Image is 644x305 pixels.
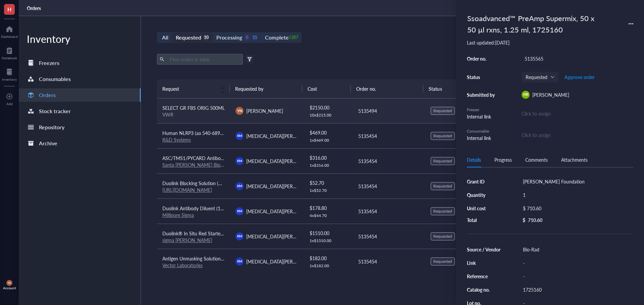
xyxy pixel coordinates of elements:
span: [MEDICAL_DATA][PERSON_NAME] [246,233,320,240]
div: Catalog no. [467,287,501,293]
div: Consumable [467,128,497,134]
div: - [520,258,633,268]
div: Processing [216,33,242,42]
div: Archive [39,139,57,148]
a: Stock tracker [19,104,141,118]
div: Inventory [2,77,17,81]
th: Order no. [351,79,424,98]
div: Total [467,217,501,223]
div: 10 [203,35,209,41]
span: [MEDICAL_DATA][PERSON_NAME] [246,208,320,215]
input: Find orders in table [167,54,240,64]
div: Internal link [467,113,497,120]
th: Requested by [230,79,303,98]
span: [MEDICAL_DATA][PERSON_NAME] [246,258,320,265]
span: Request [162,85,216,92]
div: Requested [433,209,452,214]
div: All [162,33,168,42]
div: Status [467,74,497,80]
span: SELECT GR FBS ORIG 500ML [162,104,225,111]
div: 5135454 [358,258,420,265]
div: 1 x $ 182.00 [310,263,347,269]
span: [MEDICAL_DATA][PERSON_NAME] [246,133,320,139]
div: Requested [176,33,201,42]
div: $ 182.00 [310,254,347,262]
span: Antigen Unmasking Solution, Citrate-Based (H-3300-250) [162,255,281,262]
td: 5135454 [352,123,425,148]
th: Cost [302,79,351,98]
a: Archive [19,137,141,150]
div: Requested [433,259,452,264]
div: Repository [39,123,64,132]
div: Click to assign [522,131,633,139]
span: ASC/TMS1/PYCARD Antibody (B-3): sc-514414 [162,155,262,161]
div: Freezers [39,58,59,68]
span: Duolink Blocking Solution (1X) [162,180,225,186]
span: [MEDICAL_DATA][PERSON_NAME] [246,183,320,189]
div: $ [523,217,525,223]
div: 5135454 [358,182,420,190]
div: 5135454 [358,208,420,215]
div: [PERSON_NAME] Foundation [520,177,633,186]
span: Duolink® In Situ Red Starter Kit Mouse/Goat [162,230,257,237]
td: 5135454 [352,224,425,249]
div: 1 x $ 469.00 [310,138,347,143]
span: H [7,5,11,13]
th: Request [157,79,230,98]
div: Submitted by [467,92,497,98]
div: Attachments [561,156,588,163]
td: 5135454 [352,199,425,224]
div: Bio-Rad [520,245,633,254]
div: $ 178.80 [310,204,347,212]
div: Freezer [467,107,497,113]
div: 1 [520,190,633,200]
td: 5135454 [352,148,425,173]
div: Internal link [467,134,497,142]
div: Requested [433,133,452,139]
a: Consumables [19,72,141,86]
span: KM [237,183,242,188]
span: [PERSON_NAME] [532,91,569,98]
div: Requested [433,108,452,113]
div: Progress [494,156,512,163]
a: Inventory [2,67,17,81]
span: YN [237,108,242,113]
a: Freezers [19,56,141,70]
div: 5135454 [358,132,420,140]
div: Requested [433,234,452,239]
span: KM [237,158,242,163]
div: Dashboard [1,34,18,39]
div: Grant ID [467,178,501,184]
a: Notebook [2,45,17,60]
div: Quantity [467,192,501,198]
div: $ 52.70 [310,179,347,186]
a: Repository [19,121,141,134]
a: R&D Systems [162,136,191,143]
div: Link [467,260,501,266]
div: 1 x $ 1510.00 [310,238,347,243]
div: 1387 [291,35,297,41]
div: 1725160 [520,285,633,294]
div: 0 [244,35,250,41]
div: $ 710.60 [520,204,631,213]
div: 4 x $ 44.70 [310,213,347,218]
div: Complete [265,33,288,42]
span: Approve order [565,74,595,80]
span: [MEDICAL_DATA][PERSON_NAME] [246,158,320,164]
a: [URL][DOMAIN_NAME] [162,186,212,193]
div: 5135565 [522,54,633,63]
a: Dashboard [1,24,18,39]
span: [PERSON_NAME] [246,107,283,114]
div: Comments [525,156,548,163]
button: Approve order [564,72,595,82]
div: 5135454 [358,233,420,240]
div: 5135454 [358,157,420,165]
div: Last updated: [DATE] [467,40,633,46]
th: Status [423,79,472,98]
div: Details [467,156,481,163]
td: 5135494 [352,98,425,124]
div: Requested [433,183,452,189]
div: $ 1510.00 [310,229,347,237]
td: 5135454 [352,173,425,199]
span: KM [237,209,242,213]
